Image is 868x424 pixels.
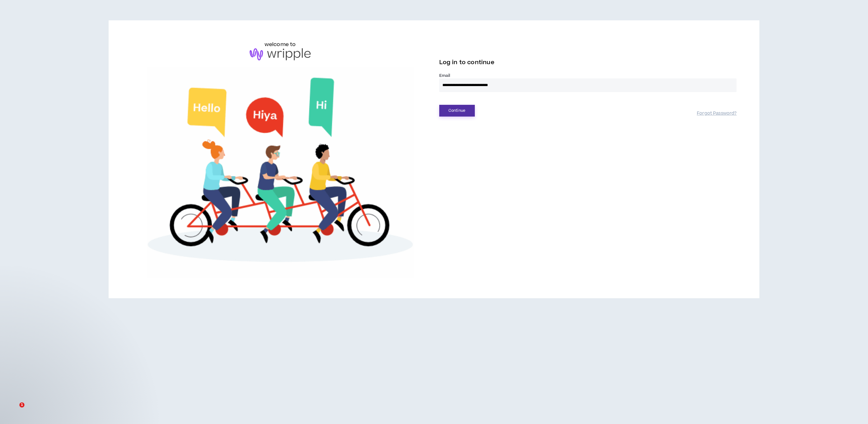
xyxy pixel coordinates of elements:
[697,111,737,117] a: Forgot Password?
[265,41,296,48] h6: welcome to
[439,58,495,66] span: Log in to continue
[19,402,24,407] span: 1
[439,73,737,78] label: Email
[6,402,22,418] iframe: Intercom live chat
[250,48,311,60] img: logo-brand.png
[131,67,429,278] img: Welcome to Wripple
[439,105,475,117] button: Continue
